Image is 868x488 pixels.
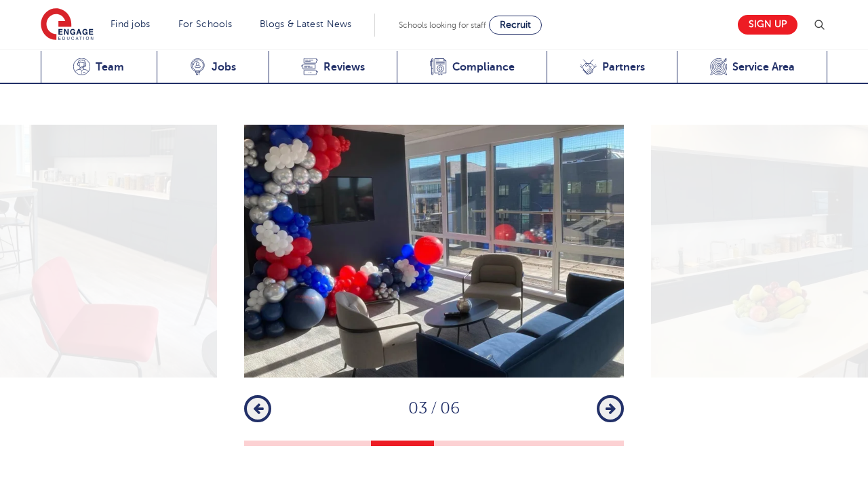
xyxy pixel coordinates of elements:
[497,441,560,446] button: 5 of 6
[323,60,365,74] span: Reviews
[434,441,497,446] button: 4 of 6
[178,19,232,29] a: For Schools
[397,51,547,84] a: Compliance
[440,399,460,418] span: 06
[244,441,307,446] button: 1 of 6
[561,441,624,446] button: 6 of 6
[602,60,645,74] span: Partners
[547,51,677,84] a: Partners
[307,441,370,446] button: 2 of 6
[41,51,157,84] a: Team
[111,19,151,29] a: Find jobs
[260,19,352,29] a: Blogs & Latest News
[408,399,427,418] span: 03
[489,16,542,35] a: Recruit
[732,60,795,74] span: Service Area
[427,399,440,418] span: /
[452,60,515,74] span: Compliance
[399,20,486,30] span: Schools looking for staff
[677,51,827,84] a: Service Area
[96,60,124,74] span: Team
[371,441,434,446] button: 3 of 6
[157,51,269,84] a: Jobs
[212,60,236,74] span: Jobs
[41,8,94,42] img: Engage Education
[738,15,797,35] a: Sign up
[500,20,531,30] span: Recruit
[269,51,397,84] a: Reviews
